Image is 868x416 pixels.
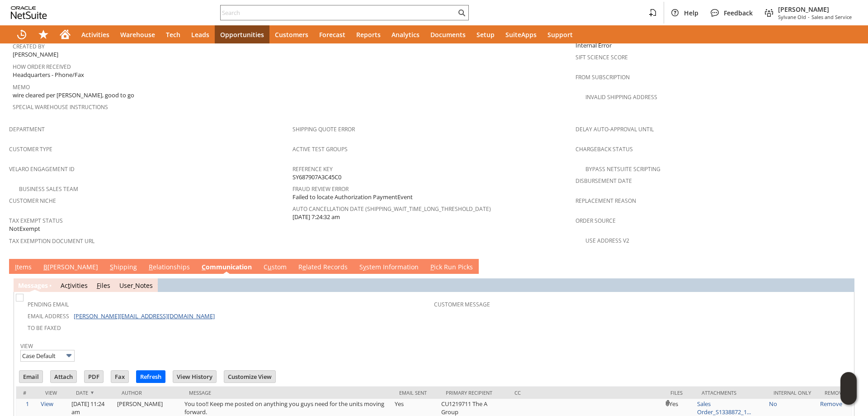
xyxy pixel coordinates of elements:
div: Email Sent [399,389,432,396]
a: Files [97,281,110,290]
span: t [68,281,70,290]
span: F [97,281,100,290]
span: I [15,263,17,271]
span: Internal Error [576,41,612,50]
a: Memo [13,83,30,91]
iframe: Click here to launch Oracle Guided Learning Help Panel [840,372,857,405]
a: Invalid Shipping Address [585,93,657,101]
a: Created By [13,43,45,50]
a: Customer Niche [9,197,56,205]
a: Analytics [386,25,425,43]
a: Tax Exemption Document URL [9,237,94,245]
a: Activities [76,25,115,43]
a: Chargeback Status [576,145,633,153]
a: To Be Faxed [28,324,61,332]
a: Reports [351,25,386,43]
a: SuiteApps [500,25,542,43]
a: Support [542,25,578,43]
div: Date [76,389,108,396]
span: [DATE] 7:24:32 am [292,213,340,221]
a: Tax Exempt Status [9,217,63,225]
span: e [302,263,306,271]
a: Customer Message [434,301,490,308]
span: Forecast [319,30,345,39]
a: View [41,400,53,408]
a: Custom [261,263,289,273]
a: Tech [160,25,186,43]
a: Items [13,263,34,273]
a: Relationships [146,263,192,273]
svg: logo [11,6,47,19]
a: [PERSON_NAME][EMAIL_ADDRESS][DOMAIN_NAME] [74,312,215,320]
div: Internal Only [774,389,811,396]
a: Business Sales Team [19,185,78,193]
span: Feedback [724,9,753,17]
span: Analytics [392,30,420,39]
span: Reports [356,30,381,39]
span: Support [547,30,573,39]
span: Sylvane Old [778,14,806,20]
span: Warehouse [120,30,155,39]
svg: Home [60,29,71,40]
a: Pending Email [28,301,69,308]
a: Reference Key [292,165,333,173]
span: y [363,263,366,271]
div: View [45,389,62,396]
a: Replacement reason [576,197,636,205]
input: Case Default [20,350,75,362]
a: Auto Cancellation Date (shipping_wait_time_long_threshold_date) [292,205,491,213]
a: 1 [26,400,29,408]
span: S [110,263,113,271]
a: Special Warehouse Instructions [13,103,108,111]
a: Documents [425,25,471,43]
div: Cc [514,389,657,396]
span: NotExempt [9,225,40,233]
div: Remove [825,389,845,396]
span: C [202,263,206,271]
a: B[PERSON_NAME] [41,263,100,273]
input: Refresh [137,371,165,383]
a: Related Records [296,263,350,273]
input: View History [173,371,216,383]
a: Messages [18,281,48,290]
div: Files [670,389,688,396]
span: - [808,14,810,20]
a: From Subscription [576,73,630,81]
a: Velaro Engagement ID [9,165,75,173]
span: R [149,263,153,271]
input: Customize View [224,371,275,383]
a: Setup [471,25,500,43]
a: Leads [186,25,215,43]
a: Home [54,25,76,43]
svg: Shortcuts [38,29,49,40]
span: wire cleared per [PERSON_NAME], good to go [13,91,134,100]
a: Order Source [576,217,616,225]
span: B [43,263,47,271]
span: u [268,263,272,271]
div: Primary Recipient [446,389,501,396]
div: # [23,389,32,396]
a: Bypass NetSuite Scripting [585,165,660,173]
span: P [430,263,434,271]
a: UserNotes [119,281,153,290]
a: View [20,342,33,350]
a: Unrolled view on [843,261,854,272]
span: Customers [275,30,308,39]
a: Department [9,125,45,133]
span: [PERSON_NAME] [13,50,58,59]
a: Activities [61,281,88,290]
svg: Recent Records [16,29,27,40]
span: Activities [81,30,109,39]
a: Shipping Quote Error [292,125,355,133]
a: Communication [199,263,254,273]
a: Shipping [108,263,139,273]
a: Sift Science Score [576,53,628,61]
input: Search [221,7,456,18]
span: Help [684,9,698,17]
svg: Search [456,7,467,18]
a: Active Test Groups [292,145,348,153]
span: Oracle Guided Learning Widget. To move around, please hold and drag [840,389,857,405]
span: g [38,281,41,290]
a: Remove [820,400,842,408]
a: How Order Received [13,63,71,71]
